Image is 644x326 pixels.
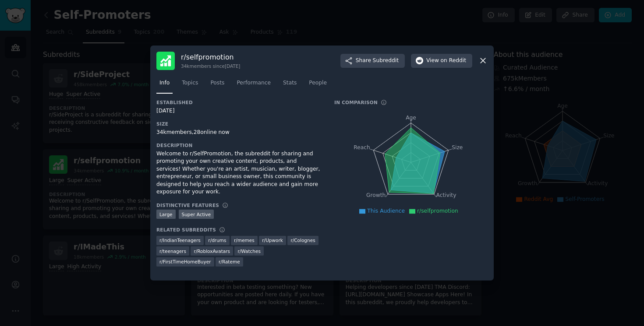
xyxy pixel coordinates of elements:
tspan: Size [452,144,463,150]
div: [DATE] [156,107,322,115]
span: r/ FirstTimeHomeBuyer [159,259,211,265]
span: r/ drums [208,237,226,243]
a: Posts [207,76,227,94]
span: Info [159,79,170,87]
tspan: Age [406,115,416,121]
div: Welcome to r/SelfPromotion, the subreddit for sharing and promoting your own creative content, pr... [156,150,322,196]
h3: In Comparison [334,99,378,105]
span: Share [356,57,399,65]
span: Stats [283,79,297,87]
span: People [309,79,327,87]
h3: Related Subreddits [156,227,216,233]
span: r/ Watches [237,248,260,254]
span: View [426,57,466,65]
tspan: Growth [366,192,386,198]
span: r/ Colognes [290,237,315,243]
span: r/ IndianTeenagers [159,237,201,243]
button: Viewon Reddit [411,54,472,68]
span: Posts [210,79,224,87]
span: This Audience [367,208,405,214]
img: selfpromotion [156,52,175,70]
span: r/selfpromotion [417,208,458,214]
span: r/ RobloxAvatars [194,248,230,254]
h3: Established [156,99,322,105]
span: Subreddit [373,57,399,65]
span: Topics [182,79,198,87]
span: r/ memes [234,237,255,243]
div: 34k members since [DATE] [181,63,240,69]
span: r/ teenagers [159,248,186,254]
span: r/ Rateme [219,259,240,265]
button: ShareSubreddit [340,54,405,68]
h3: Size [156,121,322,127]
a: Stats [280,76,300,94]
tspan: Reach [354,144,370,150]
a: People [306,76,330,94]
a: Info [156,76,173,94]
a: Topics [179,76,201,94]
h3: r/ selfpromotion [181,53,240,62]
h3: Distinctive Features [156,202,219,208]
span: on Reddit [441,57,466,65]
tspan: Activity [436,192,456,198]
span: r/ Upwork [262,237,283,243]
span: Performance [237,79,271,87]
h3: Description [156,142,322,148]
a: Performance [234,76,274,94]
div: Super Active [179,210,214,219]
div: Large [156,210,176,219]
div: 34k members, 28 online now [156,129,322,137]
